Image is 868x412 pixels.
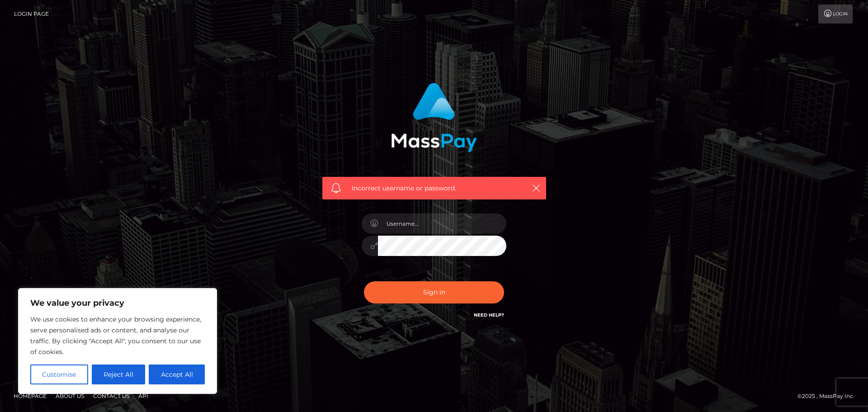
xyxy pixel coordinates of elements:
img: MassPay Login [391,83,477,152]
a: Need Help? [474,312,504,318]
a: Contact Us [90,389,133,403]
div: © 2025 , MassPay Inc. [797,391,861,401]
a: Login [818,5,853,24]
span: Incorrect username or password. [352,184,517,193]
a: Homepage [10,389,50,403]
p: We value your privacy [30,298,205,308]
a: API [135,389,152,403]
button: Accept All [149,365,205,384]
button: Sign in [364,281,504,303]
a: Login Page [14,5,49,24]
div: We value your privacy [18,288,217,394]
button: Reject All [92,365,146,384]
input: Username... [378,213,506,234]
p: We use cookies to enhance your browsing experience, serve personalised ads or content, and analys... [30,314,205,357]
a: About Us [52,389,88,403]
button: Customise [30,365,88,384]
